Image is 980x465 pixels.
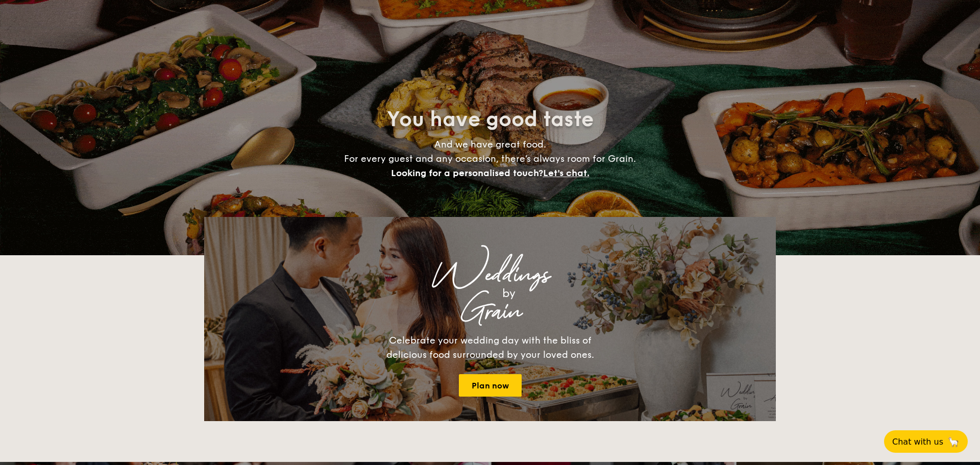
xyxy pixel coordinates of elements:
[332,284,686,303] div: by
[294,303,686,321] div: Grain
[294,266,686,284] div: Weddings
[204,207,776,217] div: Loading menus magically...
[375,333,605,362] div: Celebrate your wedding day with the bliss of delicious food surrounded by your loved ones.
[543,167,590,179] span: Let's chat.
[947,436,960,448] span: 🦙
[892,437,943,447] span: Chat with us
[459,374,522,397] a: Plan now
[884,430,968,453] button: Chat with us🦙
